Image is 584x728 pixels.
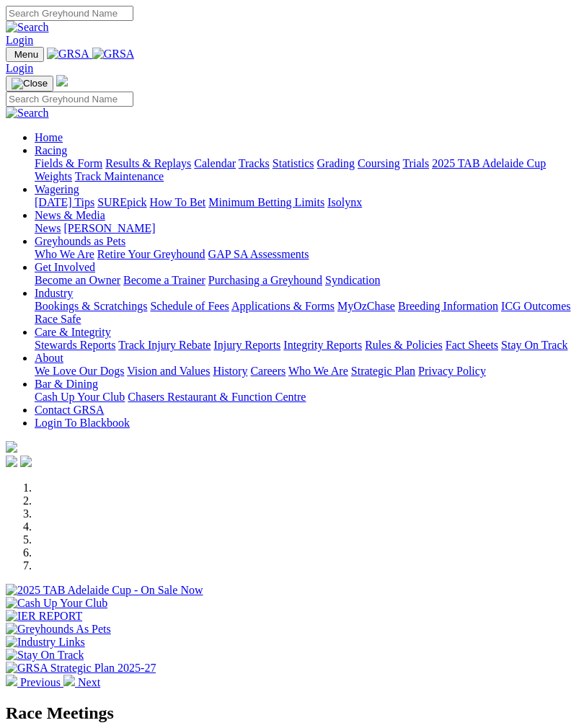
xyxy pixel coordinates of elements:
img: Search [6,107,49,120]
img: Close [12,78,48,89]
a: Isolynx [327,196,362,208]
div: News & Media [35,222,578,235]
img: IER REPORT [6,610,82,623]
a: Grading [317,157,355,169]
span: Menu [14,49,38,60]
button: Toggle navigation [6,76,53,92]
img: logo-grsa-white.png [56,75,68,86]
a: Vision and Values [127,365,210,377]
img: facebook.svg [6,456,17,467]
img: GRSA [92,48,135,61]
a: Stay On Track [501,339,567,351]
button: Toggle navigation [6,47,44,62]
a: Chasers Restaurant & Function Centre [128,391,306,403]
a: [PERSON_NAME] [63,222,155,234]
a: Bar & Dining [35,378,98,390]
a: Statistics [273,157,314,169]
a: How To Bet [150,196,206,208]
a: Stewards Reports [35,339,115,351]
a: Schedule of Fees [150,300,229,312]
a: Become an Owner [35,274,120,286]
a: Who We Are [288,365,348,377]
input: Search [6,6,133,21]
div: About [35,365,578,378]
a: Login To Blackbook [35,417,130,429]
a: Fact Sheets [446,339,498,351]
a: Cash Up Your Club [35,391,125,403]
a: Careers [250,365,286,377]
a: Who We Are [35,248,94,260]
a: Integrity Reports [283,339,362,351]
img: GRSA [47,48,89,61]
a: Login [6,62,33,74]
a: SUREpick [97,196,146,208]
img: GRSA Strategic Plan 2025-27 [6,662,156,675]
a: Become a Trainer [123,274,205,286]
img: twitter.svg [20,456,32,467]
input: Search [6,92,133,107]
a: Tracks [239,157,270,169]
a: About [35,352,63,364]
img: logo-grsa-white.png [6,441,17,453]
a: Privacy Policy [418,365,486,377]
a: Bookings & Scratchings [35,300,147,312]
a: Race Safe [35,313,81,325]
a: Greyhounds as Pets [35,235,125,247]
a: Home [35,131,63,143]
a: Applications & Forms [231,300,335,312]
a: Coursing [358,157,400,169]
a: Care & Integrity [35,326,111,338]
a: Purchasing a Greyhound [208,274,322,286]
a: ICG Outcomes [501,300,570,312]
div: Wagering [35,196,578,209]
a: GAP SA Assessments [208,248,309,260]
a: Strategic Plan [351,365,415,377]
a: News [35,222,61,234]
a: Track Maintenance [75,170,164,182]
a: MyOzChase [337,300,395,312]
a: We Love Our Dogs [35,365,124,377]
a: Injury Reports [213,339,280,351]
a: Breeding Information [398,300,498,312]
a: Login [6,34,33,46]
img: chevron-left-pager-white.svg [6,675,17,686]
a: Contact GRSA [35,404,104,416]
a: Wagering [35,183,79,195]
a: 2025 TAB Adelaide Cup [432,157,546,169]
a: Fields & Form [35,157,102,169]
img: 2025 TAB Adelaide Cup - On Sale Now [6,584,203,597]
a: Racing [35,144,67,156]
a: News & Media [35,209,105,221]
span: Next [78,676,100,688]
a: History [213,365,247,377]
a: Minimum Betting Limits [208,196,324,208]
div: Greyhounds as Pets [35,248,578,261]
div: Racing [35,157,578,183]
a: Trials [402,157,429,169]
a: Rules & Policies [365,339,443,351]
a: Track Injury Rebate [118,339,211,351]
a: Syndication [325,274,380,286]
a: Results & Replays [105,157,191,169]
img: Cash Up Your Club [6,597,107,610]
a: Industry [35,287,73,299]
div: Bar & Dining [35,391,578,404]
span: Previous [20,676,61,688]
img: Greyhounds As Pets [6,623,111,636]
a: Calendar [194,157,236,169]
div: Care & Integrity [35,339,578,352]
a: [DATE] Tips [35,196,94,208]
a: Previous [6,676,63,688]
div: Industry [35,300,578,326]
div: Get Involved [35,274,578,287]
img: Stay On Track [6,649,84,662]
a: Next [63,676,100,688]
a: Get Involved [35,261,95,273]
h2: Race Meetings [6,703,578,723]
img: chevron-right-pager-white.svg [63,675,75,686]
img: Industry Links [6,636,85,649]
img: Search [6,21,49,34]
a: Retire Your Greyhound [97,248,205,260]
a: Weights [35,170,72,182]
